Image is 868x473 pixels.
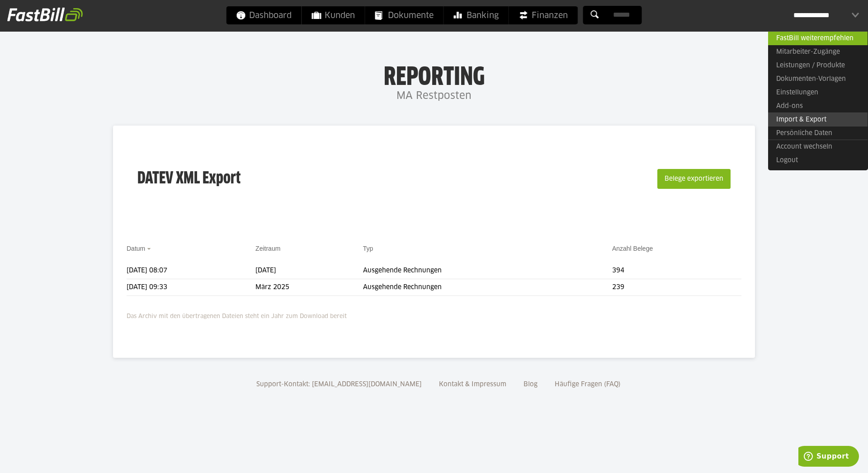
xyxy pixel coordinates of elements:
a: Import & Export [768,112,868,126]
span: Finanzen [519,6,568,24]
td: Ausgehende Rechnungen [363,262,612,279]
a: FastBill weiterempfehlen [768,31,868,45]
h3: DATEV XML Export [137,150,241,208]
a: Typ [363,245,373,252]
a: Kontakt & Impressum [436,381,509,388]
td: 394 [612,262,741,279]
a: Kunden [302,6,365,24]
img: fastbill_logo_white.png [7,7,83,22]
td: Ausgehende Rechnungen [363,279,612,296]
a: Persönliche Daten [768,126,868,140]
a: Logout [768,154,868,167]
td: [DATE] [255,262,363,279]
span: Kunden [312,6,355,24]
a: Finanzen [509,6,578,24]
h1: Reporting [90,64,778,87]
a: Support-Kontakt: [EMAIL_ADDRESS][DOMAIN_NAME] [253,381,425,388]
span: Dokumente [375,6,434,24]
a: Mitarbeiter-Zugänge [768,45,868,59]
a: Blog [520,381,541,388]
span: Banking [454,6,499,24]
span: Dashboard [236,6,292,24]
img: sort_desc.gif [147,248,153,250]
a: Datum [127,245,145,252]
td: [DATE] 09:33 [127,279,255,296]
iframe: Öffnet ein Widget, in dem Sie weitere Informationen finden [798,446,859,468]
a: Dokumente [365,6,443,24]
td: [DATE] 08:07 [127,262,255,279]
a: Häufige Fragen (FAQ) [552,381,624,388]
a: Zeitraum [255,245,280,252]
a: Account wechseln [768,140,868,154]
td: März 2025 [255,279,363,296]
p: Das Archiv mit den übertragenen Dateien steht ein Jahr zum Download bereit [127,307,741,322]
a: Einstellungen [768,86,868,99]
a: Dashboard [226,6,302,24]
a: Add-ons [768,99,868,113]
a: Leistungen / Produkte [768,59,868,72]
td: 239 [612,279,741,296]
a: Dokumenten-Vorlagen [768,72,868,86]
a: Banking [444,6,509,24]
a: Anzahl Belege [612,245,653,252]
button: Belege exportieren [657,169,731,189]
